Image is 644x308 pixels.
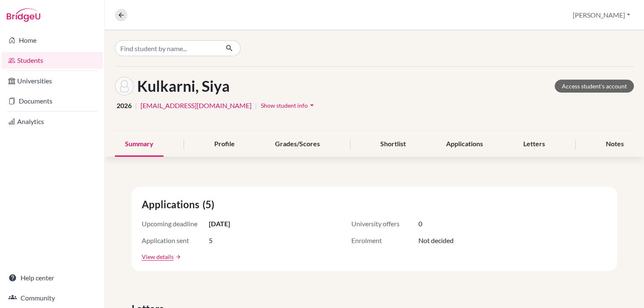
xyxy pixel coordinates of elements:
a: Home [2,32,103,49]
span: Applications [142,197,203,212]
div: Notes [596,132,634,157]
div: Grades/Scores [265,132,330,157]
a: Students [2,52,103,69]
h1: Kulkarni, Siya [137,77,230,95]
span: Enrolment [351,236,418,246]
a: [EMAIL_ADDRESS][DOMAIN_NAME] [140,101,252,111]
span: (5) [203,197,218,212]
img: Siya Kulkarni's avatar [115,77,134,96]
span: 5 [209,236,213,246]
a: Documents [2,93,103,109]
span: 0 [418,219,422,229]
span: University offers [351,219,418,229]
a: Access student's account [555,80,634,93]
button: [PERSON_NAME] [569,7,634,23]
span: 2026 [117,101,132,111]
a: Universities [2,72,103,89]
input: Find student by name... [115,40,219,56]
button: Show student infoarrow_drop_down [260,99,317,112]
span: | [135,101,137,111]
a: Analytics [2,113,103,130]
div: Letters [513,132,555,157]
span: Application sent [142,236,209,246]
span: [DATE] [209,219,230,229]
a: arrow_forward [174,254,181,260]
div: Shortlist [370,132,416,157]
span: | [255,101,257,111]
i: arrow_drop_down [308,101,316,109]
a: View details [142,252,174,261]
div: Profile [204,132,245,157]
span: Not decided [418,236,454,246]
div: Applications [436,132,493,157]
img: Bridge-U [7,8,40,22]
span: Upcoming deadline [142,219,209,229]
a: Help center [2,269,103,286]
a: Community [2,290,103,306]
div: Summary [115,132,164,157]
span: Show student info [261,102,308,109]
